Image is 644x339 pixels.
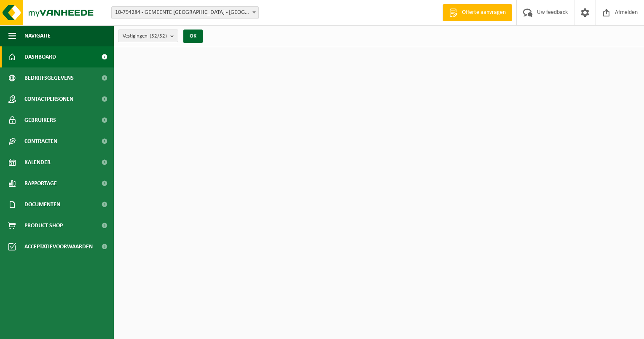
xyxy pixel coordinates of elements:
[111,6,259,19] span: 10-794284 - GEMEENTE BEVEREN - BEVEREN-WAAS
[24,152,51,173] span: Kalender
[24,25,51,46] span: Navigatie
[4,320,141,339] iframe: chat widget
[24,46,56,67] span: Dashboard
[24,173,57,194] span: Rapportage
[24,89,73,110] span: Contactpersonen
[460,8,508,17] span: Offerte aanvragen
[443,4,512,21] a: Offerte aanvragen
[118,30,178,42] button: Vestigingen(52/52)
[24,67,74,89] span: Bedrijfsgegevens
[24,194,60,215] span: Documenten
[112,7,258,19] span: 10-794284 - GEMEENTE BEVEREN - BEVEREN-WAAS
[24,215,63,236] span: Product Shop
[24,110,56,131] span: Gebruikers
[24,131,57,152] span: Contracten
[123,30,167,43] span: Vestigingen
[24,236,93,257] span: Acceptatievoorwaarden
[150,33,167,39] count: (52/52)
[183,30,203,43] button: OK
